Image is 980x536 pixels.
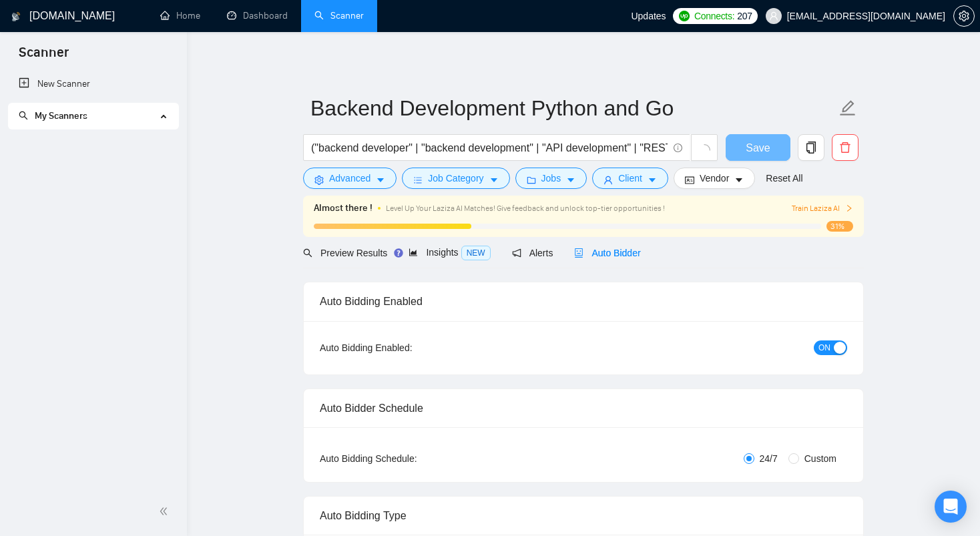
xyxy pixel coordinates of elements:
span: caret-down [648,175,657,185]
span: Updates [631,11,666,21]
span: My Scanners [35,110,87,121]
span: loading [698,144,710,156]
span: caret-down [734,175,744,185]
span: Preview Results [303,248,387,258]
div: Tooltip anchor [393,247,405,259]
span: setting [954,11,974,21]
img: logo [11,6,21,27]
a: Reset All [766,171,802,186]
input: Scanner name... [310,91,836,125]
button: copy [798,134,824,161]
a: New Scanner [19,71,168,97]
button: folderJobscaret-down [515,168,587,189]
span: 24/7 [754,451,783,466]
span: Vendor [700,171,729,186]
span: 207 [737,9,752,23]
div: Auto Bidding Enabled: [320,340,495,355]
span: caret-down [566,175,575,185]
span: delete [832,142,858,154]
div: Auto Bidding Schedule: [320,451,495,466]
span: caret-down [489,175,499,185]
span: double-left [159,505,172,518]
button: delete [832,134,859,161]
span: area-chart [409,248,418,257]
span: 31% [826,221,853,232]
span: My Scanners [19,110,87,121]
span: Client [618,171,642,186]
span: robot [574,248,583,258]
span: idcard [685,175,694,185]
a: dashboardDashboard [227,10,288,21]
span: setting [314,175,324,185]
span: Almost there ! [314,201,373,216]
span: copy [798,142,824,154]
span: info-circle [674,144,682,152]
span: NEW [461,246,491,260]
span: search [19,111,28,120]
button: settingAdvancedcaret-down [303,168,397,189]
span: caret-down [376,175,385,185]
span: Insights [409,247,490,258]
span: user [603,175,613,185]
span: Jobs [541,171,561,186]
span: Save [746,140,770,156]
div: Auto Bidding Type [320,497,847,535]
button: Train Laziza AI [792,202,853,215]
img: upwork-logo.png [679,11,690,21]
span: notification [512,248,521,258]
button: Save [726,134,790,161]
span: edit [839,99,856,117]
span: Custom [799,451,842,466]
a: searchScanner [314,10,364,21]
div: Auto Bidding Enabled [320,282,847,320]
span: Connects: [694,9,734,23]
button: setting [953,5,975,27]
div: Open Intercom Messenger [935,491,967,523]
span: Alerts [512,248,553,258]
span: Scanner [8,43,79,71]
a: homeHome [160,10,200,21]
span: Auto Bidder [574,248,640,258]
span: Advanced [329,171,371,186]
span: user [769,11,778,21]
li: New Scanner [8,71,178,97]
span: bars [413,175,423,185]
span: search [303,248,312,258]
input: Search Freelance Jobs... [311,140,668,156]
div: Auto Bidder Schedule [320,389,847,427]
span: right [845,204,853,212]
span: folder [527,175,536,185]
a: setting [953,11,975,21]
span: ON [818,340,830,355]
button: barsJob Categorycaret-down [402,168,509,189]
button: idcardVendorcaret-down [674,168,755,189]
span: Job Category [428,171,483,186]
span: Level Up Your Laziza AI Matches! Give feedback and unlock top-tier opportunities ! [386,204,665,213]
button: userClientcaret-down [592,168,668,189]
